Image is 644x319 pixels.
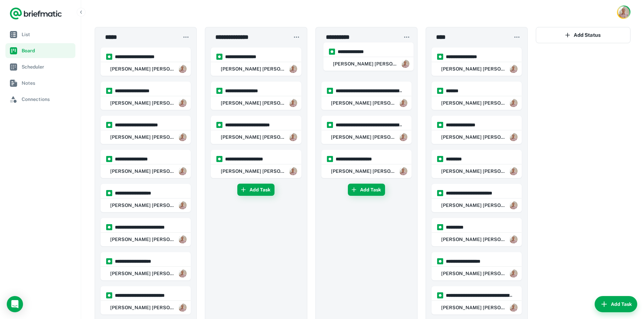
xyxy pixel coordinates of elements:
[22,47,73,54] span: Board
[5,76,75,90] a: Notes
[22,79,73,87] span: Notes
[9,7,62,20] a: Logo
[5,43,75,58] a: Board
[22,31,73,38] span: List
[618,6,629,18] img: Rob Mark
[617,5,630,19] button: Account button
[5,92,75,107] a: Connections
[348,184,385,196] button: Add Task
[22,96,73,103] span: Connections
[5,27,75,42] a: List
[7,296,23,312] div: Open Intercom Messenger
[22,63,73,71] span: Scheduler
[536,27,630,43] button: Add Status
[237,184,275,196] button: Add Task
[595,296,637,312] button: Add Task
[5,59,75,74] a: Scheduler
